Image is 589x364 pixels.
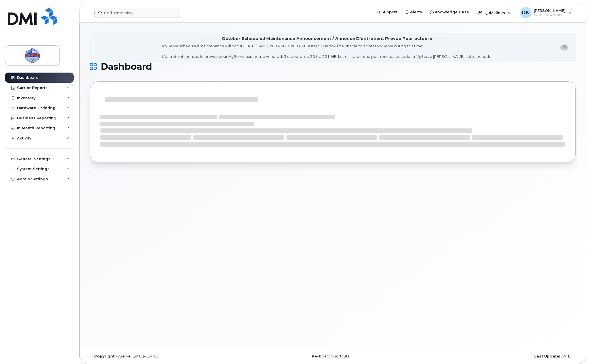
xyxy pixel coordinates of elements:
[560,45,568,50] button: close notification
[222,36,432,42] div: October Scheduled Maintenance Announcement / Annonce D'entretient Prévue Pour octobre
[414,354,576,359] div: [DATE]
[101,62,152,71] span: Dashboard
[94,354,115,358] strong: Copyright
[534,354,559,358] strong: Last Update
[162,43,492,59] div: MyServe scheduled maintenance will occur [DATE][DATE] 8:00 PM - 10:00 PM Eastern. Users will be u...
[312,354,349,358] a: Keyboard Shortcuts
[90,354,252,359] div: MyServe [DATE]–[DATE]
